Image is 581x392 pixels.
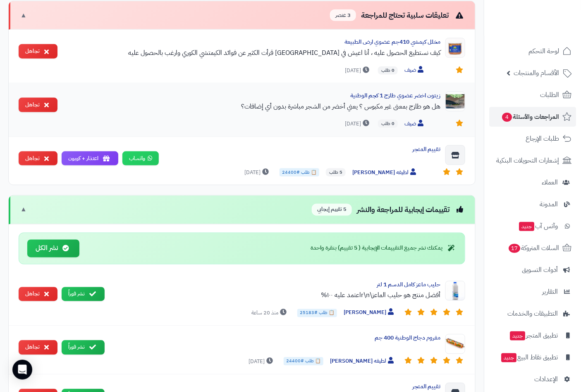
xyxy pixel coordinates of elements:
div: تقييم المتجر [165,145,440,153]
button: تجاهل [19,287,57,302]
span: إشعارات التحويلات البنكية [496,155,559,166]
span: لطيفه [PERSON_NAME] [352,168,418,177]
div: مفروم دجاج الوطنية 400 جم [111,334,440,342]
span: المراجعات والأسئلة [501,111,559,123]
span: أدوات التسويق [522,264,558,276]
span: [DATE] [244,168,271,177]
span: وآتس آب [518,220,558,232]
span: 📋 طلب #24400 [284,357,323,366]
a: الطلبات [489,85,576,105]
div: كيف نستطيع الحصول عليه ، أنا اعيش في [GEOGRAPHIC_DATA] قرأت الكثير عن فوائد الكيمتشي الكوري وارغب... [64,48,440,58]
span: الطلبات [540,89,559,101]
a: تطبيق المتجرجديد [489,326,576,345]
span: لطيفه [PERSON_NAME] [330,357,396,366]
span: [DATE] [249,358,275,366]
span: تطبيق المتجر [509,330,558,341]
a: الإعدادات [489,369,576,389]
div: زيتون اخضر عضوي طازج 1 كجم الوطنية [64,92,440,100]
a: طلبات الإرجاع [489,129,576,149]
span: السلات المتروكة [508,242,559,254]
span: [DATE] [345,120,371,128]
span: التطبيقات والخدمات [507,308,558,319]
img: logo-2.png [525,23,573,40]
button: تجاهل [19,151,57,166]
span: منذ 20 ساعة [251,309,289,317]
img: Product [445,38,465,58]
span: تطبيق نقاط البيع [500,352,558,363]
span: ضيف [404,120,426,128]
span: 5 تقييم إيجابي [312,204,352,216]
a: وآتس آبجديد [489,216,576,236]
span: ضيف [404,66,426,75]
span: 5 طلب [326,168,346,177]
div: Open Intercom Messenger [12,360,32,380]
button: اعتذار + كوبون [62,151,118,166]
a: التطبيقات والخدمات [489,304,576,324]
span: [PERSON_NAME] [344,309,396,317]
span: المدونة [540,198,558,210]
span: 📋 طلب #25183 [297,309,337,317]
button: تجاهل [19,44,57,59]
a: إشعارات التحويلات البنكية [489,151,576,170]
a: التقارير [489,282,576,302]
span: 4 [502,113,512,122]
div: تقييمات إيجابية للمراجعة والنشر [312,204,465,216]
button: تجاهل [19,340,57,355]
span: 0 طلب [378,66,398,75]
img: Product [445,281,465,301]
span: ▼ [20,11,27,20]
a: السلات المتروكة17 [489,238,576,258]
span: 0 طلب [378,120,398,128]
span: 3 عنصر [330,9,356,21]
button: نشر فوراً [62,287,105,302]
a: أدوات التسويق [489,260,576,280]
span: التقارير [542,286,558,298]
img: Product [445,92,465,111]
a: تطبيق نقاط البيعجديد [489,347,576,367]
span: الإعدادات [534,373,558,385]
div: حليب ماعز كامل الدسم 1 لتر [111,281,440,289]
button: تجاهل [19,98,57,112]
div: تقييم المتجر [111,383,440,391]
div: أفضل منتج هو حليب الماعز\r\nاعتمد عليه ١٠٠% [111,290,440,300]
div: مخلل كيمشي 410جم عضوي ارض الطبيعة [64,38,440,46]
span: طلبات الإرجاع [526,133,559,144]
span: جديد [519,222,534,231]
button: نشر الكل [27,240,79,257]
div: تعليقات سلبية تحتاج للمراجعة [330,9,465,21]
span: الأقسام والمنتجات [514,67,559,79]
span: جديد [510,331,525,340]
span: [DATE] [345,66,371,75]
span: جديد [501,353,516,362]
span: 17 [509,244,520,253]
span: لوحة التحكم [528,45,559,57]
a: واتساب [122,151,159,166]
span: 📋 طلب #24400 [280,168,319,177]
div: هل هو طازج بمعنى غير مكبوس ؟ يعني أخضر من الشجر مباشرة بدون أي إضافات؟ [64,102,440,111]
a: المدونة [489,194,576,214]
img: Product [445,334,465,354]
span: العملاء [542,177,558,188]
a: لوحة التحكم [489,41,576,61]
a: العملاء [489,172,576,192]
span: ▼ [20,205,27,215]
div: يمكنك نشر جميع التقييمات الإيجابية ( 5 تقييم) بنقرة واحدة [311,244,457,253]
a: المراجعات والأسئلة4 [489,107,576,127]
button: نشر فوراً [62,340,105,355]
